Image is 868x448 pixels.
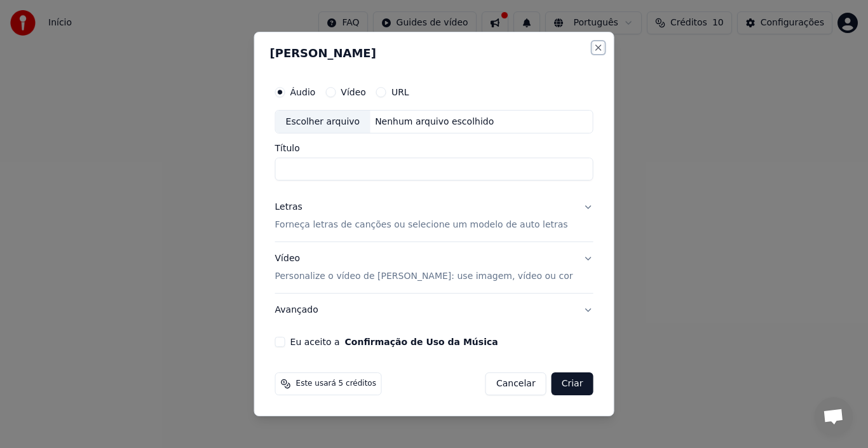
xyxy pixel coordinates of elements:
div: Vídeo [275,253,573,283]
label: Áudio [290,88,316,97]
p: Forneça letras de canções ou selecione um modelo de auto letras [275,219,568,232]
button: Avançado [275,294,593,327]
button: VídeoPersonalize o vídeo de [PERSON_NAME]: use imagem, vídeo ou cor [275,243,593,294]
label: Título [275,144,593,153]
button: LetrasForneça letras de canções ou selecione um modelo de auto letras [275,191,593,242]
span: Este usará 5 créditos [296,379,376,389]
label: URL [391,88,409,97]
div: Nenhum arquivo escolhido [370,116,499,128]
label: Vídeo [341,88,366,97]
div: Escolher arquivo [276,111,370,133]
button: Cancelar [485,372,546,395]
h2: [PERSON_NAME] [270,48,599,59]
button: Criar [552,372,593,395]
button: Eu aceito a [345,337,498,346]
p: Personalize o vídeo de [PERSON_NAME]: use imagem, vídeo ou cor [275,270,573,283]
div: Letras [275,201,302,214]
label: Eu aceito a [290,337,498,346]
